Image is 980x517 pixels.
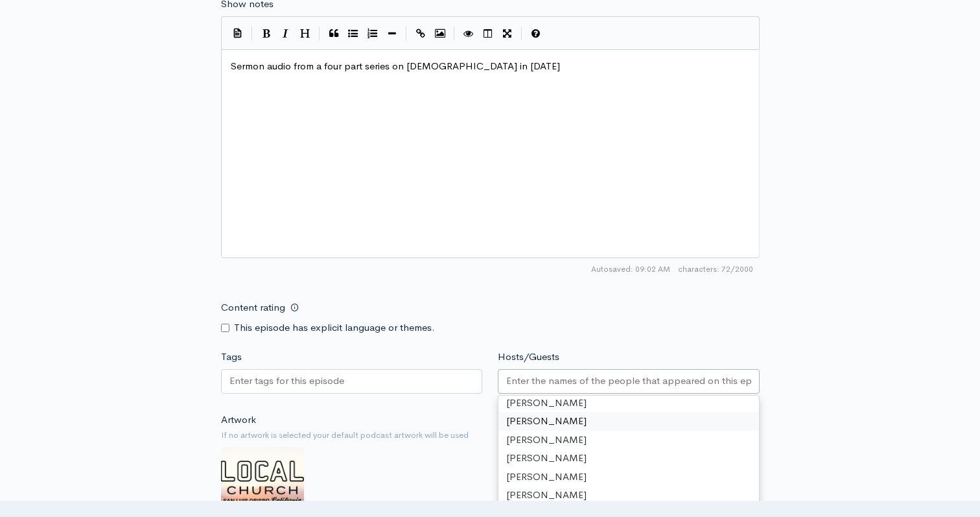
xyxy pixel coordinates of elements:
input: Enter tags for this episode [229,374,346,389]
button: Insert Image [430,24,450,43]
div: [PERSON_NAME] [498,449,759,468]
button: Quote [324,24,344,43]
label: This episode has explicit language or themes. [234,320,435,335]
button: Italic [276,24,296,43]
div: [PERSON_NAME] [498,486,759,505]
i: | [251,27,253,42]
button: Markdown Guide [526,24,546,43]
div: [PERSON_NAME] [498,412,759,431]
div: [PERSON_NAME] [498,431,759,450]
label: Tags [221,350,242,365]
div: [PERSON_NAME] [498,468,759,487]
span: Sermon audio from a four part series on [DEMOGRAPHIC_DATA] in [DATE] [231,60,560,72]
label: Hosts/Guests [498,350,559,365]
button: Numbered List [363,24,382,43]
button: Insert Horizontal Line [382,24,402,43]
button: Toggle Fullscreen [498,24,517,43]
div: [PERSON_NAME] [498,394,759,413]
button: Generic List [344,24,363,43]
label: Content rating [221,295,285,321]
button: Bold [257,24,276,43]
i: | [406,27,407,42]
span: 72/2000 [678,263,753,275]
small: If no artwork is selected your default podcast artwork will be used [221,429,760,442]
i: | [454,27,455,42]
i: | [521,27,522,42]
button: Heading [296,24,315,43]
i: | [319,27,320,42]
button: Toggle Preview [459,24,478,43]
button: Create Link [411,24,430,43]
button: Insert Show Notes Template [228,23,248,42]
input: Enter the names of the people that appeared on this episode [506,374,751,389]
span: Autosaved: 09:02 AM [591,263,670,275]
button: Toggle Side by Side [478,24,498,43]
label: Artwork [221,413,256,427]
